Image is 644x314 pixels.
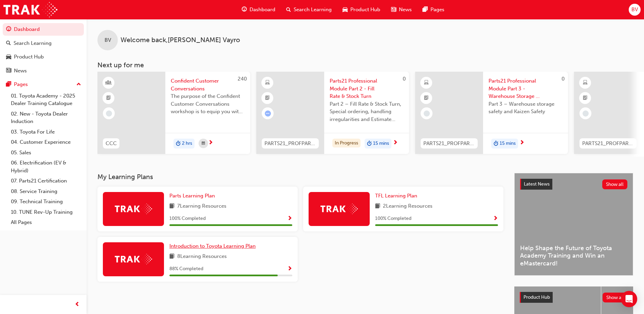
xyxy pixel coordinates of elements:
img: Trak [320,204,358,214]
span: duration-icon [367,139,372,148]
span: guage-icon [6,27,11,33]
span: news-icon [6,68,11,74]
span: Parts Learning Plan [169,193,215,199]
span: Show Progress [493,216,498,222]
span: car-icon [343,5,348,14]
a: 0PARTS21_PROFPART3_0923_ELParts21 Professional Module Part 3 - Warehouse Storage & SafetyPart 3 –... [415,72,568,154]
span: learningRecordVerb_ATTEMPT-icon [265,110,271,117]
span: Welcome back , [PERSON_NAME] Vayro [121,36,240,44]
span: news-icon [391,5,396,14]
a: 01. Toyota Academy - 2025 Dealer Training Catalogue [8,91,84,109]
button: Pages [3,78,84,91]
button: Show all [602,179,628,189]
span: 7 Learning Resources [177,202,226,211]
span: 15 mins [500,140,516,147]
div: In Progress [332,139,361,148]
a: 07. Parts21 Certification [8,176,84,186]
span: booktick-icon [106,94,111,103]
span: learningResourceType_ELEARNING-icon [583,78,588,87]
div: News [14,67,27,75]
span: learningRecordVerb_NONE-icon [424,110,430,117]
span: PARTS21_PROFPART4_0923_EL [582,140,634,147]
a: Latest NewsShow all [520,179,627,190]
div: Pages [14,81,28,88]
span: 0 [562,76,565,82]
a: Product Hub [3,51,84,63]
div: Product Hub [14,53,44,61]
span: Part 3 – Warehouse storage safety and Kaizen Safety [489,100,563,116]
button: Show Progress [287,265,292,273]
span: 2 hrs [182,140,192,147]
span: Introduction to Toyota Learning Plan [169,243,256,249]
a: 240CCCConfident Customer ConversationsThe purpose of the Confident Customer Conversations worksho... [97,72,250,154]
span: car-icon [6,54,11,60]
span: TFL Learning Plan [375,193,417,199]
a: Product HubShow all [520,292,628,303]
span: pages-icon [423,5,428,14]
span: 100 % Completed [169,215,206,223]
span: Show Progress [287,216,292,222]
a: 08. Service Training [8,186,84,197]
div: Open Intercom Messenger [621,291,637,307]
span: BV [105,36,111,44]
span: 88 % Completed [169,265,203,273]
span: CCC [106,140,117,147]
a: TFL Learning Plan [375,192,420,200]
a: 05. Sales [8,147,84,158]
span: search-icon [286,5,291,14]
span: prev-icon [75,300,80,309]
button: BV [629,4,641,16]
span: Dashboard [250,6,275,14]
span: search-icon [6,40,11,47]
span: learningResourceType_ELEARNING-icon [265,78,270,87]
span: Help Shape the Future of Toyota Academy Training and Win an eMastercard! [520,244,627,267]
div: Search Learning [14,39,52,47]
a: 0PARTS21_PROFPART2_0923_ELParts21 Professional Module Part 2 - Fill Rate & Stock TurnPart 2 – Fil... [256,72,409,154]
span: 8 Learning Resources [177,252,227,261]
span: 2 Learning Resources [383,202,433,211]
span: The purpose of the Confident Customer Conversations workshop is to equip you with tools to commun... [171,92,245,116]
span: Show Progress [287,266,292,272]
span: Part 2 – Fill Rate & Stock Turn, Special ordering, handling irregularities and Estimate Time of A... [330,100,404,123]
a: Parts Learning Plan [169,192,218,200]
a: news-iconNews [386,3,417,17]
a: car-iconProduct Hub [337,3,386,17]
span: learningRecordVerb_NONE-icon [583,110,589,117]
a: 10. TUNE Rev-Up Training [8,207,84,217]
span: next-icon [393,140,398,146]
span: book-icon [169,202,174,211]
span: duration-icon [176,139,181,148]
a: Dashboard [3,23,84,36]
span: 15 mins [373,140,389,147]
span: up-icon [76,80,81,89]
span: guage-icon [242,5,247,14]
span: 240 [238,76,247,82]
span: book-icon [375,202,380,211]
a: 03. Toyota For Life [8,127,84,137]
span: Parts21 Professional Module Part 2 - Fill Rate & Stock Turn [330,77,404,100]
span: Search Learning [294,6,332,14]
a: Introduction to Toyota Learning Plan [169,242,258,250]
a: search-iconSearch Learning [281,3,337,17]
span: Product Hub [523,294,550,300]
a: 02. New - Toyota Dealer Induction [8,109,84,127]
a: 04. Customer Experience [8,137,84,147]
img: Trak [115,254,152,264]
span: next-icon [519,140,525,146]
a: guage-iconDashboard [236,3,281,17]
span: 0 [403,76,406,82]
span: Confident Customer Conversations [171,77,245,92]
span: PARTS21_PROFPART2_0923_EL [264,140,316,147]
a: 09. Technical Training [8,196,84,207]
span: booktick-icon [424,94,429,103]
a: 06. Electrification (EV & Hybrid) [8,158,84,176]
button: Show Progress [493,214,498,223]
span: next-icon [208,140,213,146]
span: PARTS21_PROFPART3_0923_EL [423,140,475,147]
span: Latest News [524,181,550,187]
button: Show Progress [287,214,292,223]
span: learningResourceType_ELEARNING-icon [424,78,429,87]
h3: Next up for me [87,61,644,69]
h3: My Learning Plans [97,173,503,181]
